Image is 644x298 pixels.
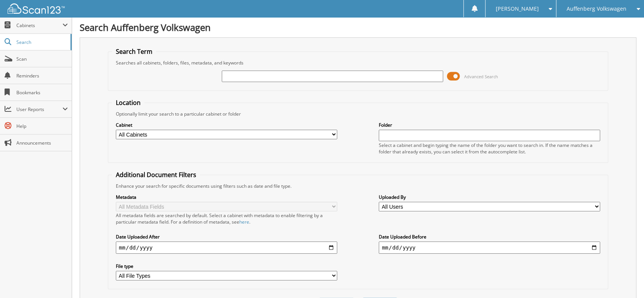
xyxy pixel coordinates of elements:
[379,234,600,240] label: Date Uploaded Before
[112,171,200,179] legend: Additional Document Filters
[379,122,600,128] label: Folder
[496,6,538,11] span: [PERSON_NAME]
[379,142,600,155] div: Select a cabinet and begin typing the name of the folder you want to search in. If the name match...
[379,194,600,200] label: Uploaded By
[116,263,337,269] label: File type
[16,106,62,113] span: User Reports
[116,242,337,254] input: start
[80,21,636,34] h1: Search Auffenberg Volkswagen
[379,242,600,254] input: end
[8,3,65,14] img: scan123-logo-white.svg
[112,47,156,56] legend: Search Term
[16,39,67,45] span: Search
[16,22,62,29] span: Cabinets
[16,72,68,79] span: Reminders
[116,194,337,200] label: Metadata
[16,89,68,96] span: Bookmarks
[16,56,68,62] span: Scan
[464,74,498,79] span: Advanced Search
[112,183,604,189] div: Enhance your search for specific documents using filters such as date and file type.
[239,219,249,225] a: here
[112,111,604,117] div: Optionally limit your search to a particular cabinet or folder
[16,123,68,129] span: Help
[567,6,626,11] span: Auffenberg Volkswagen
[112,98,144,107] legend: Location
[116,212,337,225] div: All metadata fields are searched by default. Select a cabinet with metadata to enable filtering b...
[116,122,337,128] label: Cabinet
[16,140,68,146] span: Announcements
[112,60,604,66] div: Searches all cabinets, folders, files, metadata, and keywords
[116,234,337,240] label: Date Uploaded After
[606,261,644,298] iframe: Chat Widget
